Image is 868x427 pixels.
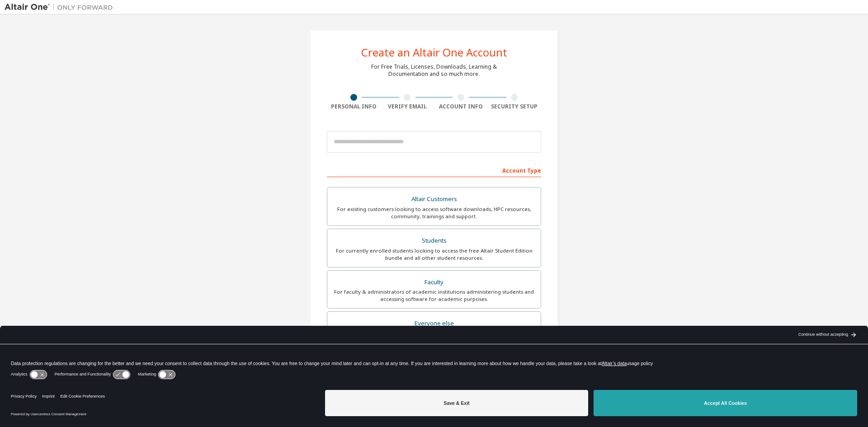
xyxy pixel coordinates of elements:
[333,206,535,220] div: For existing customers looking to access software downloads, HPC resources, community, trainings ...
[5,3,118,12] img: Altair One
[333,193,535,206] div: Altair Customers
[361,47,507,58] div: Create an Altair One Account
[333,235,535,247] div: Students
[371,63,497,78] div: For Free Trials, Licenses, Downloads, Learning & Documentation and so much more.
[488,103,542,110] div: Security Setup
[333,317,535,330] div: Everyone else
[333,288,535,303] div: For faculty & administrators of academic institutions administering students and accessing softwa...
[327,163,541,177] div: Account Type
[434,103,488,110] div: Account Info
[333,247,535,262] div: For currently enrolled students looking to access the free Altair Student Edition bundle and all ...
[327,103,381,110] div: Personal Info
[333,276,535,289] div: Faculty
[381,103,434,110] div: Verify Email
